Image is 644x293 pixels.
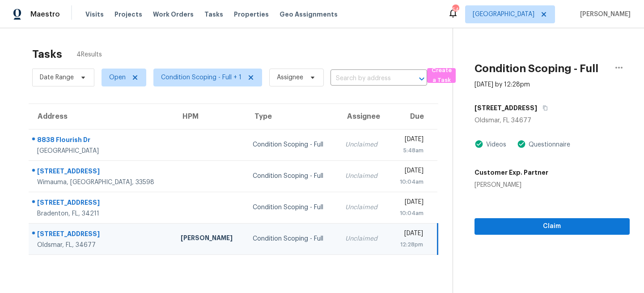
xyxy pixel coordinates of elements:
div: 10:04am [396,177,424,186]
input: Search by address [330,72,402,86]
img: Artifact Present Icon [475,139,483,149]
span: Create a Task [432,65,451,86]
div: 54 [452,5,458,14]
div: [STREET_ADDRESS] [37,198,166,209]
div: Condition Scoping - Full [253,140,331,149]
h2: Tasks [32,50,62,59]
span: Claim [482,221,623,232]
span: Condition Scoping - Full + 1 [161,73,241,82]
span: Tasks [204,11,223,17]
span: Open [109,73,126,82]
div: Oldsmar, FL 34677 [475,116,630,125]
h5: Customer Exp. Partner [475,168,548,177]
span: Date Range [40,73,74,82]
span: Work Orders [153,10,194,19]
th: Address [29,104,174,129]
div: 5:48am [396,146,424,155]
button: Create a Task [427,68,456,83]
div: [DATE] [396,198,424,209]
div: Unclaimed [345,172,381,181]
div: 12:28pm [396,240,423,249]
span: 4 Results [76,50,102,59]
span: Assignee [277,73,303,82]
div: Videos [483,140,506,149]
th: Assignee [338,104,389,129]
div: 8838 Flourish Dr [37,135,166,146]
div: [PERSON_NAME] [181,233,238,245]
div: [DATE] by 12:28pm [475,80,530,89]
div: Bradenton, FL, 34211 [37,209,166,218]
button: Claim [475,218,630,235]
div: [STREET_ADDRESS] [37,229,166,241]
div: Unclaimed [345,234,381,243]
div: [STREET_ADDRESS] [37,167,166,178]
th: HPM [174,104,246,129]
div: [DATE] [396,229,423,240]
span: [PERSON_NAME] [576,10,631,19]
div: Oldsmar, FL, 34677 [37,241,166,250]
span: Properties [234,10,269,19]
div: Condition Scoping - Full [253,172,331,181]
h2: Condition Scoping - Full [475,64,598,73]
th: Due [389,104,437,129]
div: Condition Scoping - Full [253,203,331,212]
div: [PERSON_NAME] [475,181,548,190]
button: Open [415,73,428,85]
span: [GEOGRAPHIC_DATA] [473,10,534,19]
div: Unclaimed [345,203,381,212]
div: [GEOGRAPHIC_DATA] [37,146,166,155]
h5: [STREET_ADDRESS] [475,103,537,112]
div: Questionnaire [526,140,570,149]
span: Projects [114,10,142,19]
div: [DATE] [396,135,424,146]
th: Type [246,104,338,129]
div: Wimauma, [GEOGRAPHIC_DATA], 33598 [37,178,166,187]
div: Condition Scoping - Full [253,234,331,243]
span: Visits [85,10,104,19]
div: [DATE] [396,166,424,177]
button: Copy Address [537,100,549,116]
div: Unclaimed [345,140,381,149]
img: Artifact Present Icon [517,139,526,149]
span: Geo Assignments [280,10,338,19]
span: Maestro [30,10,60,19]
div: 10:04am [396,209,424,218]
